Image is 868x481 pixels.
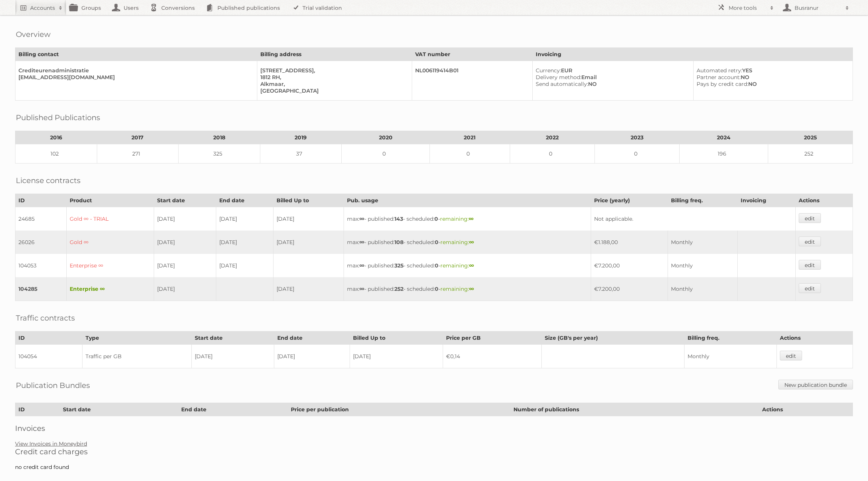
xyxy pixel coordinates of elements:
[430,131,510,144] th: 2021
[15,231,67,254] td: 26026
[536,67,687,74] div: EUR
[66,231,154,254] td: Gold ∞
[15,447,853,456] h2: Credit card charges
[260,87,406,94] div: [GEOGRAPHIC_DATA]
[697,74,741,81] span: Partner account:
[680,131,768,144] th: 2024
[668,254,737,277] td: Monthly
[15,440,87,447] a: View Invoices in Moneybird
[15,131,97,144] th: 2016
[668,194,737,207] th: Billing freq.
[469,286,474,292] strong: ∞
[536,74,687,81] div: Email
[342,131,430,144] th: 2020
[274,277,344,301] td: [DATE]
[359,215,364,222] strong: ∞
[257,48,412,61] th: Billing address
[394,215,403,222] strong: 143
[15,144,97,163] td: 102
[533,48,853,61] th: Invoicing
[668,231,737,254] td: Monthly
[536,81,687,87] div: NO
[795,194,853,207] th: Actions
[394,262,403,269] strong: 325
[768,131,853,144] th: 2025
[542,331,685,345] th: Size (GB's per year)
[793,4,842,12] h2: Busranur
[759,403,853,416] th: Actions
[216,254,274,277] td: [DATE]
[697,74,847,81] div: NO
[434,215,438,222] strong: 0
[443,331,542,345] th: Price per GB
[440,262,474,269] span: remaining:
[359,262,364,269] strong: ∞
[15,424,853,433] h2: Invoices
[66,207,154,231] td: Gold ∞ - TRIAL
[412,48,533,61] th: VAT number
[469,239,474,246] strong: ∞
[16,380,90,391] h2: Publication Bundles
[780,351,802,360] a: edit
[15,194,67,207] th: ID
[216,194,274,207] th: End date
[799,213,821,223] a: edit
[412,61,533,101] td: NL006119414B01
[536,81,588,87] span: Send automatically:
[60,403,178,416] th: Start date
[469,215,474,222] strong: ∞
[668,277,737,301] td: Monthly
[591,194,668,207] th: Price (yearly)
[435,262,439,269] strong: 0
[697,67,847,74] div: YES
[274,231,344,254] td: [DATE]
[274,345,350,368] td: [DATE]
[435,239,439,246] strong: 0
[768,144,853,163] td: 252
[179,131,260,144] th: 2018
[260,74,406,81] div: 1812 RH,
[440,239,474,246] span: remaining:
[510,144,594,163] td: 0
[591,254,668,277] td: €7.200,00
[15,403,60,416] th: ID
[510,403,759,416] th: Number of publications
[15,207,67,231] td: 24685
[435,286,439,292] strong: 0
[30,4,55,12] h2: Accounts
[216,207,274,231] td: [DATE]
[154,277,216,301] td: [DATE]
[680,144,768,163] td: 196
[344,207,591,231] td: max: - published: - scheduled: -
[154,194,216,207] th: Start date
[591,207,795,231] td: Not applicable.
[15,331,83,345] th: ID
[18,74,251,81] div: [EMAIL_ADDRESS][DOMAIN_NAME]
[82,345,191,368] td: Traffic per GB
[15,254,67,277] td: 104053
[344,231,591,254] td: max: - published: - scheduled: -
[18,67,251,74] div: Crediteurenadministratie
[778,380,853,389] a: New publication bundle
[394,286,403,292] strong: 252
[440,215,474,222] span: remaining:
[342,144,430,163] td: 0
[777,331,853,345] th: Actions
[591,231,668,254] td: €1.188,00
[66,254,154,277] td: Enterprise ∞
[16,29,50,40] h2: Overview
[685,331,777,345] th: Billing freq.
[685,345,777,368] td: Monthly
[274,207,344,231] td: [DATE]
[443,345,542,368] td: €0,14
[216,231,274,254] td: [DATE]
[82,331,191,345] th: Type
[179,144,260,163] td: 325
[697,81,748,87] span: Pays by credit card:
[16,112,100,123] h2: Published Publications
[697,67,742,74] span: Automated retry:
[178,403,287,416] th: End date
[154,254,216,277] td: [DATE]
[15,277,67,301] td: 104285
[350,345,443,368] td: [DATE]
